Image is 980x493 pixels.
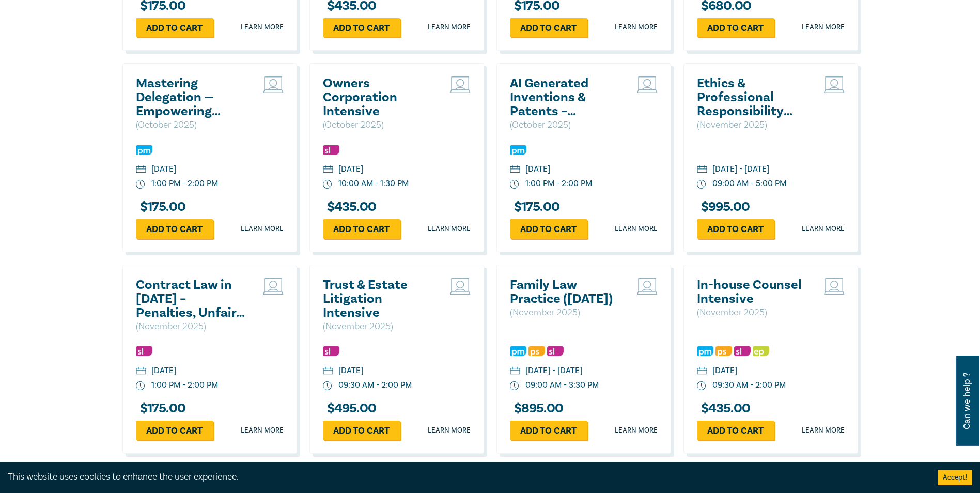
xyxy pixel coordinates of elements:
[697,180,706,189] img: watch
[136,346,152,356] img: Substantive Law
[323,200,377,214] h3: $ 435.00
[323,421,400,440] a: Add to cart
[712,178,786,190] div: 09:00 AM - 5:00 PM
[697,219,774,239] a: Add to cart
[525,379,599,391] div: 09:00 AM - 3:30 PM
[338,365,363,377] div: [DATE]
[637,76,658,93] img: Live Stream
[525,178,592,190] div: 1:00 PM - 2:00 PM
[136,278,247,320] a: Contract Law in [DATE] – Penalties, Unfair Terms & Unconscionable Conduct
[510,402,564,415] h3: $ 895.00
[510,200,560,214] h3: $ 175.00
[136,421,213,440] a: Add to cart
[510,165,520,175] img: calendar
[151,365,176,377] div: [DATE]
[136,402,186,415] h3: $ 175.00
[697,421,774,440] a: Add to cart
[615,425,658,436] a: Learn more
[323,346,339,356] img: Substantive Law
[510,76,621,118] a: AI Generated Inventions & Patents – Navigating Legal Uncertainty
[136,165,146,175] img: calendar
[528,346,545,356] img: Professional Skills
[136,76,247,118] a: Mastering Delegation — Empowering Junior Lawyers for Success
[263,76,284,93] img: Live Stream
[712,365,737,377] div: [DATE]
[802,425,845,436] a: Learn more
[323,381,332,391] img: watch
[151,163,176,175] div: [DATE]
[136,118,247,132] p: ( October 2025 )
[323,18,400,38] a: Add to cart
[151,178,218,190] div: 1:00 PM - 2:00 PM
[824,76,845,93] img: Live Stream
[323,278,434,320] h2: Trust & Estate Litigation Intensive
[697,367,707,376] img: calendar
[510,367,520,376] img: calendar
[323,402,377,415] h3: $ 495.00
[450,76,471,93] img: Live Stream
[510,145,526,155] img: Practice Management & Business Skills
[712,379,786,391] div: 09:30 AM - 2:00 PM
[136,320,247,333] p: ( November 2025 )
[697,346,713,356] img: Practice Management & Business Skills
[136,145,152,155] img: Practice Management & Business Skills
[450,278,471,295] img: Live Stream
[510,18,587,38] a: Add to cart
[697,402,751,415] h3: $ 435.00
[510,278,621,306] a: Family Law Practice ([DATE])
[510,118,621,132] p: ( October 2025 )
[428,425,471,436] a: Learn more
[510,219,587,239] a: Add to cart
[510,306,621,319] p: ( November 2025 )
[510,346,526,356] img: Practice Management & Business Skills
[637,278,658,295] img: Live Stream
[323,118,434,132] p: ( October 2025 )
[697,18,774,38] a: Add to cart
[615,22,658,33] a: Learn more
[136,200,186,214] h3: $ 175.00
[697,200,750,214] h3: $ 995.00
[510,421,587,440] a: Add to cart
[151,379,218,391] div: 1:00 PM - 2:00 PM
[136,367,146,376] img: calendar
[525,365,582,377] div: [DATE] - [DATE]
[428,22,471,33] a: Learn more
[824,278,845,295] img: Live Stream
[525,163,550,175] div: [DATE]
[802,22,845,33] a: Learn more
[136,180,145,189] img: watch
[323,367,333,376] img: calendar
[136,381,145,391] img: watch
[241,22,284,33] a: Learn more
[338,163,363,175] div: [DATE]
[510,381,519,391] img: watch
[338,178,409,190] div: 10:00 AM - 1:30 PM
[323,320,434,333] p: ( November 2025 )
[338,379,412,391] div: 09:30 AM - 2:00 PM
[323,76,434,118] a: Owners Corporation Intensive
[615,224,658,234] a: Learn more
[962,362,972,440] span: Can we help ?
[712,163,769,175] div: [DATE] - [DATE]
[323,219,400,239] a: Add to cart
[241,425,284,436] a: Learn more
[323,180,332,189] img: watch
[697,118,808,132] p: ( November 2025 )
[323,145,339,155] img: Substantive Law
[697,165,707,175] img: calendar
[547,346,564,356] img: Substantive Law
[938,470,972,485] button: Accept cookies
[753,346,769,356] img: Ethics & Professional Responsibility
[697,278,808,306] a: In-house Counsel Intensive
[136,18,213,38] a: Add to cart
[136,219,213,239] a: Add to cart
[802,224,845,234] a: Learn more
[697,306,808,319] p: ( November 2025 )
[734,346,751,356] img: Substantive Law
